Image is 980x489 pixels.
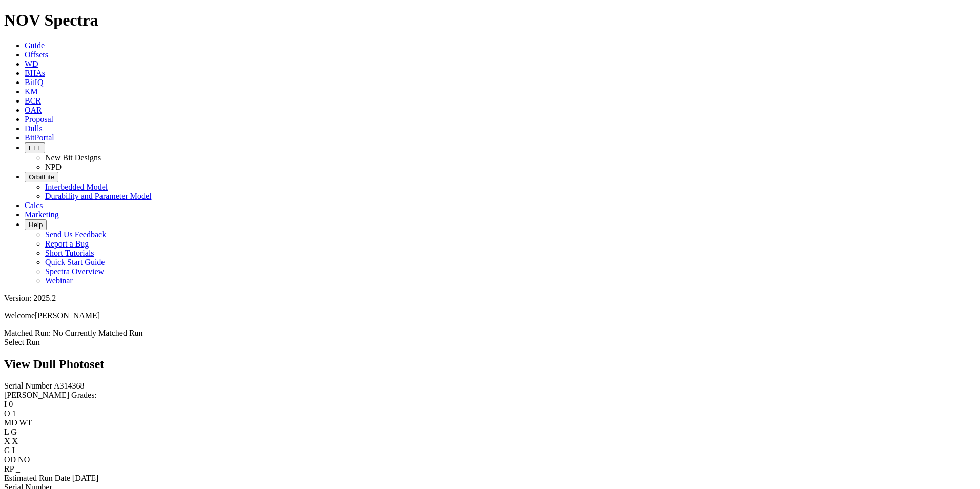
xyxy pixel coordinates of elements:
[45,182,108,191] a: Interbedded Model
[25,124,43,133] a: Dulls
[25,50,48,59] a: Offsets
[45,153,101,162] a: New Bit Designs
[45,162,62,171] a: NPD
[45,276,73,285] a: Webinar
[12,446,15,455] span: I
[25,41,45,50] a: Guide
[4,311,976,320] p: Welcome
[29,221,43,229] span: Help
[25,69,45,77] a: BHAs
[29,173,54,181] span: OrbitLite
[16,464,20,473] span: _
[25,142,45,153] button: FTT
[45,249,94,257] a: Short Tutorials
[54,381,85,390] span: A314368
[4,329,51,337] span: Matched Run:
[53,329,143,337] span: No Currently Matched Run
[4,11,976,30] h1: NOV Spectra
[25,96,41,105] a: BCR
[25,106,42,114] a: OAR
[11,427,17,436] span: G
[25,172,58,182] button: OrbitLite
[25,87,38,96] a: KM
[4,357,976,371] h2: View Dull Photoset
[45,192,152,200] a: Durability and Parameter Model
[4,400,7,409] label: I
[9,400,13,409] span: 0
[25,133,54,142] a: BitPortal
[72,474,99,482] span: [DATE]
[4,474,70,482] label: Estimated Run Date
[45,267,104,276] a: Spectra Overview
[25,78,43,87] a: BitIQ
[4,446,10,455] label: G
[4,464,14,473] label: RP
[4,338,40,347] a: Select Run
[45,239,89,248] a: Report a Bug
[4,294,976,303] div: Version: 2025.2
[25,115,53,124] a: Proposal
[4,437,10,445] label: X
[29,144,41,152] span: FTT
[19,418,32,427] span: WT
[25,219,47,230] button: Help
[25,59,38,68] a: WD
[4,409,10,418] label: O
[18,455,30,464] span: NO
[25,201,43,210] a: Calcs
[4,391,976,400] div: [PERSON_NAME] Grades:
[4,427,9,436] label: L
[45,230,106,239] a: Send Us Feedback
[4,455,16,464] label: OD
[4,381,52,390] label: Serial Number
[35,311,100,320] span: [PERSON_NAME]
[12,409,16,418] span: 1
[12,437,18,445] span: X
[45,258,105,267] a: Quick Start Guide
[25,210,59,219] a: Marketing
[4,418,17,427] label: MD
